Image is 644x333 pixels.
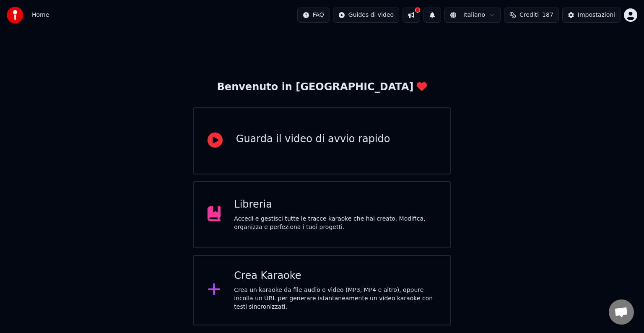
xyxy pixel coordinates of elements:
button: Guides di video [333,8,399,23]
div: Guarda il video di avvio rapido [236,133,390,146]
div: Libreria [234,198,436,211]
span: Home [32,11,49,19]
div: Benvenuto in [GEOGRAPHIC_DATA] [217,81,427,94]
button: Impostazioni [562,8,621,23]
span: Crediti [519,11,539,19]
button: Crediti187 [504,8,559,23]
div: Aprire la chat [609,299,634,325]
span: 187 [542,11,553,19]
nav: breadcrumb [32,11,49,19]
div: Impostazioni [578,11,615,19]
div: Crea Karaoke [234,269,436,283]
div: Accedi e gestisci tutte le tracce karaoke che hai creato. Modifica, organizza e perfeziona i tuoi... [234,215,436,232]
button: FAQ [297,8,330,23]
div: Crea un karaoke da file audio o video (MP3, MP4 e altro), oppure incolla un URL per generare ista... [234,286,436,311]
img: youka [7,7,23,23]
